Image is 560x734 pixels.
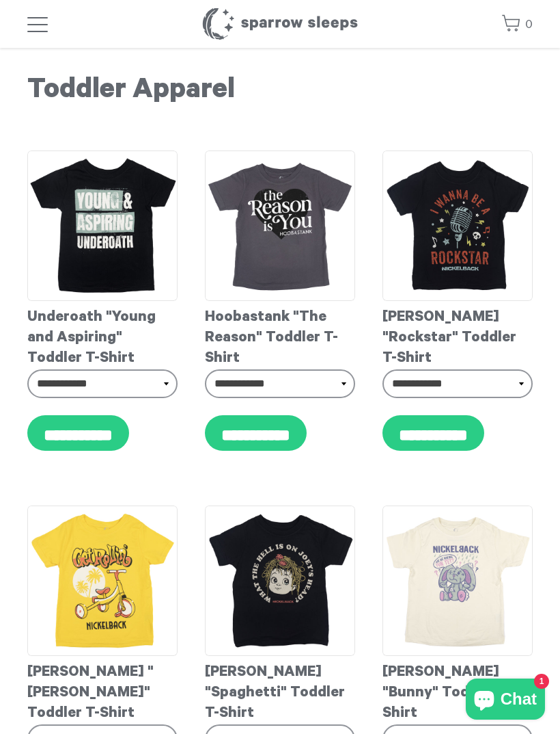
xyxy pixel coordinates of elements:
img: Hoobastank-TheReasonToddlerT-shirt_grande.jpg [205,150,355,301]
div: [PERSON_NAME] "Rockstar" Toddler T-Shirt [382,301,533,369]
img: Nickelback-ArewehavingfunyetToddlerT-shirt_grande.jpg [382,506,533,656]
div: [PERSON_NAME] "Spaghetti" Toddler T-Shirt [205,656,355,724]
img: Underoath-ToddlerT-shirt_e78959a8-87e6-4113-b351-bbb82bfaa7ef_grande.jpg [27,150,178,301]
a: 0 [501,10,533,40]
img: Nickelback-GetRollinToddlerT-shirt_grande.jpg [27,506,178,656]
h1: Toddler Apparel [27,75,533,109]
inbox-online-store-chat: Shopify online store chat [462,679,549,723]
div: [PERSON_NAME] "[PERSON_NAME]" Toddler T-Shirt [27,656,178,724]
img: Nickelback-JoeysHeadToddlerT-shirt_grande.jpg [205,506,355,656]
div: Underoath "Young and Aspiring" Toddler T-Shirt [27,301,178,369]
div: Hoobastank "The Reason" Toddler T-Shirt [205,301,355,369]
img: Nickelback-RockstarToddlerT-shirt_grande.jpg [382,150,533,301]
div: [PERSON_NAME] "Bunny" Toddler T-Shirt [382,656,533,724]
h1: Sparrow Sleeps [201,7,359,41]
